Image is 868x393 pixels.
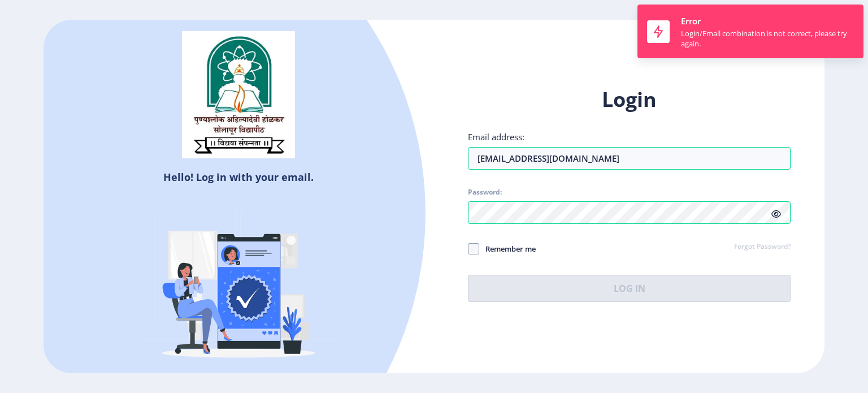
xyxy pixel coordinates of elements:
[468,86,791,113] h1: Login
[681,15,701,27] span: Error
[734,242,791,252] a: Forgot Password?
[468,275,791,302] button: Log In
[182,31,295,159] img: sulogo.png
[681,28,854,49] div: Login/Email combination is not correct, please try again.
[468,188,502,197] label: Password:
[468,147,791,170] input: Email address
[140,188,337,386] img: Verified-rafiki.svg
[479,242,536,256] span: Remember me
[468,131,524,142] label: Email address:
